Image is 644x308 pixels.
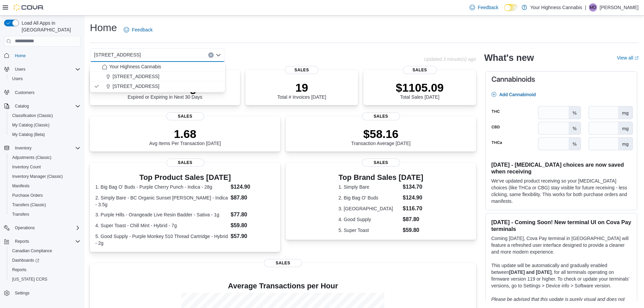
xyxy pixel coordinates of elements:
[9,153,54,162] a: Adjustments (Classic)
[90,21,117,34] h1: Home
[491,262,631,289] p: This update will be automatically and gradually enabled between , for all terminals operating on ...
[95,211,228,218] dt: 3. Purple Hills - Orangeade Live Resin Badder - Sativa - 1g
[12,65,28,73] button: Users
[9,172,66,181] a: Inventory Manager (Classic)
[12,122,50,128] span: My Catalog (Classic)
[166,112,204,120] span: Sales
[12,193,43,198] span: Purchase Orders
[9,153,80,162] span: Adjustments (Classic)
[12,102,80,110] span: Catalog
[9,75,25,83] a: Users
[7,74,83,84] button: Users
[424,56,476,62] p: Updated 3 minute(s) ago
[9,191,80,199] span: Purchase Orders
[9,112,56,120] a: Classification (Classic)
[12,113,53,118] span: Classification (Classic)
[7,275,83,284] button: [US_STATE] CCRS
[208,52,214,58] button: Clear input
[7,246,83,256] button: Canadian Compliance
[12,89,37,97] a: Customers
[231,211,275,219] dd: $77.80
[362,159,400,167] span: Sales
[1,51,83,61] button: Home
[9,121,80,129] span: My Catalog (Classic)
[12,155,51,160] span: Adjustments (Classic)
[9,163,44,171] a: Inventory Count
[9,275,80,283] span: Washington CCRS
[403,183,423,191] dd: $134.70
[509,269,551,275] strong: [DATE] and [DATE]
[15,239,29,244] span: Reports
[132,26,152,33] span: Feedback
[635,56,639,60] svg: External link
[12,144,34,152] button: Inventory
[14,4,44,11] img: Cova
[600,3,639,11] p: [PERSON_NAME]
[9,112,80,120] span: Classification (Classic)
[504,4,518,11] input: Dark Mode
[95,194,228,208] dt: 2. Simply Bare - BC Organic Sunset [PERSON_NAME] - Indica - 3.5g
[12,51,80,60] span: Home
[231,183,275,191] dd: $124.90
[12,144,80,152] span: Inventory
[7,153,83,162] button: Adjustments (Classic)
[617,55,639,61] a: View allExternal link
[7,265,83,275] button: Reports
[15,290,29,296] span: Settings
[351,127,411,146] div: Transaction Average [DATE]
[113,83,159,90] span: [STREET_ADDRESS]
[338,194,400,201] dt: 2. Big Bag O' Buds
[589,3,597,11] div: Maggie Doucet
[12,88,80,97] span: Customers
[113,73,159,80] span: [STREET_ADDRESS]
[491,219,631,232] h3: [DATE] - Coming Soon! New terminal UI on Cova Pay terminals
[12,267,26,273] span: Reports
[90,62,225,91] div: Choose from the following options
[590,3,596,11] span: MD
[231,221,275,230] dd: $59.80
[396,81,444,94] p: $1105.09
[9,266,29,274] a: Reports
[12,132,45,137] span: My Catalog (Beta)
[15,53,26,58] span: Home
[231,232,275,240] dd: $57.90
[9,247,80,255] span: Canadian Compliance
[491,235,631,255] p: Coming [DATE], Cova Pay terminal in [GEOGRAPHIC_DATA] will feature a refreshed user interface des...
[7,120,83,130] button: My Catalog (Classic)
[338,205,400,212] dt: 3. [GEOGRAPHIC_DATA]
[9,163,80,171] span: Inventory Count
[12,164,41,170] span: Inventory Count
[19,20,80,33] span: Load All Apps in [GEOGRAPHIC_DATA]
[7,162,83,172] button: Inventory Count
[338,184,400,190] dt: 1. Simply Bare
[90,72,225,81] button: [STREET_ADDRESS]
[9,121,52,129] a: My Catalog (Classic)
[7,111,83,120] button: Classification (Classic)
[15,67,25,72] span: Users
[403,215,423,223] dd: $87.80
[396,81,444,100] div: Total Sales [DATE]
[12,248,52,254] span: Canadian Compliance
[12,277,47,282] span: [US_STATE] CCRS
[149,127,221,146] div: Avg Items Per Transaction [DATE]
[15,225,35,231] span: Operations
[90,62,225,72] button: Your Highness Cannabis
[264,259,302,267] span: Sales
[403,226,423,234] dd: $59.80
[491,161,631,175] h3: [DATE] - [MEDICAL_DATA] choices are now saved when receiving
[9,131,80,139] span: My Catalog (Beta)
[338,173,423,182] h3: Top Brand Sales [DATE]
[7,200,83,210] button: Transfers (Classic)
[12,289,32,297] a: Settings
[231,194,275,202] dd: $87.80
[12,237,32,245] button: Reports
[1,288,83,298] button: Settings
[9,247,55,255] a: Canadian Compliance
[9,210,32,218] a: Transfers
[1,143,83,153] button: Inventory
[351,127,411,141] p: $58.16
[338,216,400,223] dt: 4. Good Supply
[12,212,29,217] span: Transfers
[9,191,46,199] a: Purchase Orders
[338,227,400,234] dt: 5. Super Toast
